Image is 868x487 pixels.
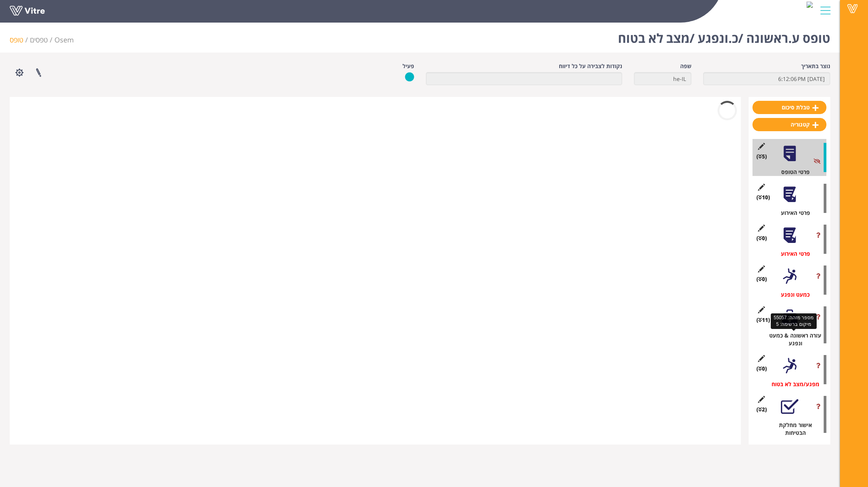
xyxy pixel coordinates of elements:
label: נקודות לצבירה על כל דיווח [559,62,622,70]
div: אישור מחלקת הבטיחות [758,421,826,437]
span: (11 ) [756,316,770,324]
label: נוצר בתאריך [801,62,830,70]
a: טפסים [30,35,48,44]
div: מפגע/מצב לא בטוח [758,380,826,388]
span: (5 ) [756,153,767,160]
div: פרטי הטופס [758,168,826,176]
h1: טופס ע.ראשונה /כ.ונפגע /מצב לא בטוח [618,19,830,53]
label: פעיל [402,62,414,70]
span: (0 ) [756,275,767,283]
div: עזרה ראשונה & כמעט ונפגע [758,332,826,347]
img: 6a1c1025-01a5-4064-bb0d-63c8ef2f26d0.png [807,2,813,8]
a: טבלת סיכום [752,101,826,114]
label: שפה [680,62,691,70]
span: 402 [54,35,74,44]
div: מספר מזהה: 55057 מיקום ברשימה: 5 [771,313,817,329]
a: קטגוריה [752,118,826,131]
div: כמעט ונפגע [758,291,826,299]
span: (0 ) [756,365,767,373]
span: (10 ) [756,193,770,201]
div: פרטי האירוע [758,250,826,258]
li: טופס [10,35,30,45]
div: פרטי האירוע [758,209,826,217]
img: yes [405,72,414,82]
span: (0 ) [756,234,767,242]
span: (2 ) [756,406,767,413]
